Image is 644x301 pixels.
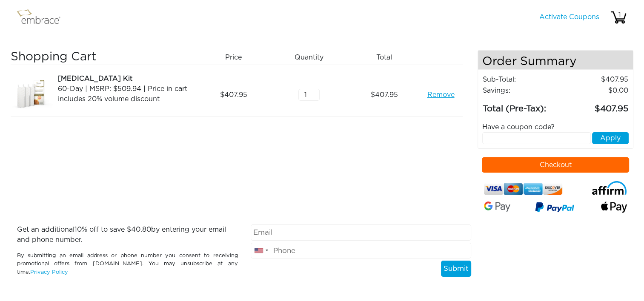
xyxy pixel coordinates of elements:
img: fullApplePay.png [601,202,627,212]
span: Quantity [295,52,323,62]
td: 0.00 [563,85,629,96]
div: Total [350,50,425,65]
span: 407.95 [371,90,398,100]
div: United States: +1 [251,243,271,258]
div: Have a coupon code? [476,122,635,132]
img: paypal-v3.png [535,200,574,216]
a: Remove [427,90,454,100]
span: 407.95 [220,90,247,100]
span: 40.80 [131,226,151,233]
input: Phone [251,243,472,259]
a: Privacy Policy [30,270,68,275]
div: 60-Day | MSRP: $509.94 | Price in cart includes 20% volume discount [58,84,193,104]
td: 407.95 [563,96,629,116]
img: logo.png [15,7,70,28]
img: a09f5d18-8da6-11e7-9c79-02e45ca4b85b.jpeg [11,74,53,116]
h3: Shopping Cart [11,50,193,65]
td: Total (Pre-Tax): [482,96,563,116]
td: Savings : [482,85,563,96]
div: Price [199,50,275,65]
img: cart [610,9,627,26]
h4: Order Summary [478,51,633,70]
button: Submit [441,261,471,277]
div: 1 [611,10,628,20]
td: Sub-Total: [482,74,563,85]
button: Apply [592,132,629,144]
img: Google-Pay-Logo.svg [484,202,510,212]
p: Get an additional % off to save $ by entering your email and phone number. [17,224,238,245]
img: credit-cards.png [484,181,562,197]
img: affirm-logo.svg [592,181,627,195]
span: 10 [74,226,82,233]
div: [MEDICAL_DATA] Kit [58,74,193,84]
a: 1 [610,14,627,20]
p: By submitting an email address or phone number you consent to receiving promotional offers from [... [17,252,238,276]
button: Checkout [482,157,629,173]
a: Activate Coupons [539,14,599,20]
td: 407.95 [563,74,629,85]
input: Email [251,224,472,241]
